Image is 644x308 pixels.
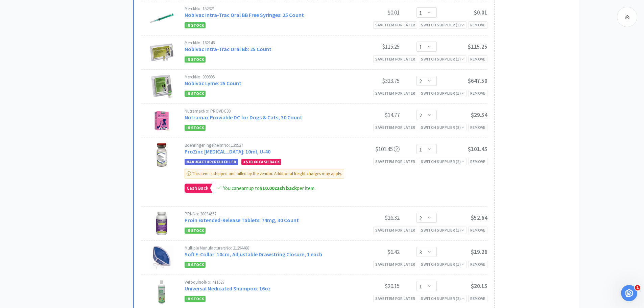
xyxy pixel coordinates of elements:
span: You can earn up to per item [223,185,314,191]
div: Remove [468,227,487,234]
div: Boehringer Ingelheim No: 139527 [185,143,349,147]
img: 93f67b538c5f4e8e8000941de94f8a8d_328669.jpeg [150,246,173,269]
span: $647.50 [468,77,487,85]
span: In Stock [185,296,206,302]
div: Remove [468,21,487,28]
div: Switch Supplier ( 1 ) [421,227,464,233]
div: Merck No: 099895 [185,75,349,79]
div: Remove [468,55,487,63]
span: In Stock [185,262,206,268]
div: Save item for later [373,21,418,28]
div: Multiple Manufacturers No: 21294488 [185,246,349,250]
div: Remove [468,295,487,302]
span: $19.26 [471,248,487,256]
a: Proin Extended-Release Tablets: 74mg, 30 Count [185,217,299,223]
div: $115.25 [349,43,400,51]
span: $0.01 [474,9,487,16]
div: Save item for later [373,55,418,63]
div: Nutramax No: PROVDC30 [185,109,349,113]
div: Save item for later [373,158,418,165]
div: Save item for later [373,90,418,97]
div: Remove [468,261,487,268]
div: Merck No: 152321 [185,6,349,11]
img: 078e332e871e475bb06bd8ab6b32994f.jpg [150,109,173,133]
div: Switch Supplier ( 1 ) [421,90,464,96]
div: $20.15 [349,282,400,290]
span: In Stock [185,56,206,63]
div: Switch Supplier ( 1 ) [421,261,464,267]
div: $26.32 [349,214,400,222]
div: Vetoquinol No: 411627 [185,280,349,284]
div: Save item for later [373,261,418,268]
span: $29.54 [471,111,487,119]
div: + Cash Back [241,159,281,165]
iframe: Intercom live chat [621,285,637,301]
div: $6.42 [349,248,400,256]
span: $10.00 [246,159,258,164]
a: Universal Medicated Shampoo: 16oz [185,285,271,292]
img: e2e5ed0b6e4349ff919e121bf49967b1_288187.jpeg [150,143,173,167]
div: Save item for later [373,227,418,234]
span: $10.00 [260,185,275,191]
a: ProZinc [MEDICAL_DATA]: 10ml, U-40 [185,148,270,155]
div: Switch Supplier ( 2 ) [421,124,464,131]
div: $14.77 [349,111,400,119]
img: 29db803bce224f6d896be97b6575f8a2_203508.jpeg [150,41,173,64]
a: Nobivac Intra-Trac Oral Bb: 25 Count [185,46,271,52]
span: In Stock [185,91,206,97]
div: $101.45 [349,145,400,153]
div: $323.75 [349,77,400,85]
div: $0.01 [349,8,400,17]
img: 7eb51296ca5e45c4a3c1422d197027d7_76519.jpeg [150,280,173,304]
div: Remove [468,158,487,165]
span: $101.45 [468,145,487,153]
div: Save item for later [373,295,418,302]
a: Nobivac Intra-Trac Oral BB Free Syringes: 25 Count [185,11,304,18]
div: PRN No: 30034657 [185,212,349,216]
span: In Stock [185,125,206,131]
span: Manufacturer Fulfilled [185,159,238,165]
a: Soft E-Collar: 10cm, Adjustable Drawstring Closure, 1 each [185,251,322,258]
div: Switch Supplier ( 1 ) [421,56,464,62]
span: In Stock [185,228,206,234]
div: This item is shipped and billed by the vendor. Additional freight charges may apply. [185,169,344,179]
img: 80d709aa045546e79d21b46d83db9d47_325679.jpeg [150,212,173,235]
div: Switch Supplier ( 1 ) [421,22,464,28]
span: $20.15 [471,282,487,290]
div: Save item for later [373,124,418,131]
img: 6f5bb644806647c0943b61b5fd4614ae_494122.jpeg [150,6,173,30]
span: 1 [635,285,640,290]
div: Switch Supplier ( 2 ) [421,295,464,302]
a: Nobivac Lyme: 25 Count [185,80,241,87]
span: Cash Back [185,184,210,192]
a: Nutramax Proviable DC for Dogs & Cats, 30 Count [185,114,302,121]
div: Remove [468,124,487,131]
div: Switch Supplier ( 2 ) [421,158,464,165]
img: 2eb4f230d3694f78868834e05816c4f6_143319.jpeg [150,75,173,98]
span: $52.64 [471,214,487,221]
span: $115.25 [468,43,487,50]
div: Merck No: 162146 [185,41,349,45]
div: Remove [468,90,487,97]
span: In Stock [185,22,206,28]
strong: cash back [260,185,297,191]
